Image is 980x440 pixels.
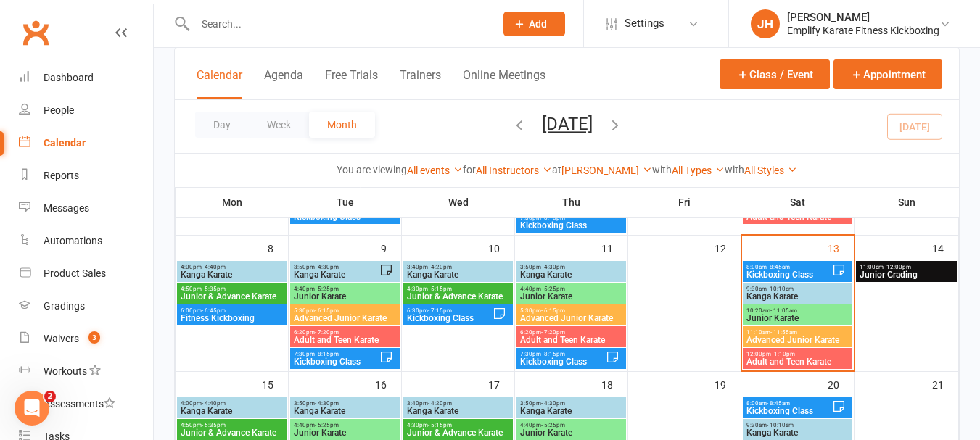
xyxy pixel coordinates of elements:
[293,422,397,428] span: 4:40pm
[541,264,565,270] span: - 4:30pm
[44,267,106,279] div: Product Sales
[672,165,725,176] a: All Types
[767,422,794,428] span: - 10:10am
[406,264,510,270] span: 3:40pm
[406,270,510,279] span: Kanga Karate
[652,164,672,175] strong: with
[746,428,849,437] span: Kanga Karate
[406,400,510,407] span: 3:40pm
[19,127,153,159] a: Calendar
[88,331,100,344] span: 3
[519,336,623,344] span: Adult and Teen Karate
[180,292,284,301] span: Junior & Advance Karate
[337,164,407,175] strong: You are viewing
[519,351,606,357] span: 7:30pm
[746,422,849,428] span: 9:30am
[293,351,379,357] span: 7:30pm
[463,164,476,175] strong: for
[771,351,795,357] span: - 1:10pm
[746,357,849,366] span: Adult and Teen Karate
[746,407,832,415] span: Kickboxing Class
[268,236,288,260] div: 8
[315,307,339,314] span: - 6:15pm
[180,264,284,270] span: 4:00pm
[375,372,401,396] div: 16
[519,422,623,428] span: 4:40pm
[561,165,652,176] a: [PERSON_NAME]
[751,9,780,38] div: JH
[541,400,565,407] span: - 4:30pm
[541,329,565,336] span: - 7:20pm
[519,270,623,279] span: Kanga Karate
[325,68,378,99] button: Free Trials
[541,422,565,428] span: - 5:25pm
[519,264,623,270] span: 3:50pm
[202,264,226,270] span: - 4:40pm
[519,314,623,323] span: Advanced Junior Karate
[293,400,397,407] span: 3:50pm
[746,400,832,407] span: 8:00am
[44,398,115,410] div: Assessments
[741,187,855,217] th: Sat
[746,286,849,292] span: 9:30am
[770,329,797,336] span: - 11:55am
[828,236,854,260] div: 13
[519,221,623,230] span: Kickboxing Class
[746,307,849,314] span: 10:20am
[720,59,830,89] button: Class / Event
[541,307,565,314] span: - 6:15pm
[19,323,153,355] a: Waivers 3
[19,355,153,388] a: Workouts
[406,286,510,292] span: 4:30pm
[859,270,954,279] span: Junior Grading
[725,164,744,175] strong: with
[428,400,452,407] span: - 4:20pm
[767,286,794,292] span: - 10:10am
[44,391,56,402] span: 2
[289,187,402,217] th: Tue
[180,307,284,314] span: 6:00pm
[191,14,485,34] input: Search...
[293,270,379,279] span: Kanga Karate
[428,286,452,292] span: - 5:15pm
[855,187,959,217] th: Sun
[44,300,85,312] div: Gradings
[180,314,284,323] span: Fitness Kickboxing
[519,292,623,301] span: Junior Karate
[381,236,401,260] div: 9
[15,391,49,426] iframe: Intercom live chat
[44,170,79,181] div: Reports
[406,314,493,323] span: Kickboxing Class
[519,407,623,415] span: Kanga Karate
[746,336,849,344] span: Advanced Junior Karate
[407,165,463,176] a: All events
[519,329,623,336] span: 6:20pm
[787,11,939,24] div: [PERSON_NAME]
[19,159,153,192] a: Reports
[932,236,958,260] div: 14
[828,372,854,396] div: 20
[541,351,565,357] span: - 8:15pm
[293,357,379,366] span: Kickboxing Class
[293,286,397,292] span: 4:40pm
[833,59,942,89] button: Appointment
[770,307,797,314] span: - 11:05am
[746,314,849,323] span: Junior Karate
[176,187,289,217] th: Mon
[746,270,832,279] span: Kickboxing Class
[180,400,284,407] span: 4:00pm
[17,14,54,51] a: Clubworx
[293,428,397,437] span: Junior Karate
[463,68,545,99] button: Online Meetings
[44,104,74,116] div: People
[859,264,954,270] span: 11:00am
[195,112,249,138] button: Day
[180,407,284,415] span: Kanga Karate
[519,428,623,437] span: Junior Karate
[787,24,939,37] div: Emplify Karate Fitness Kickboxing
[715,372,741,396] div: 19
[202,422,226,428] span: - 5:35pm
[406,422,510,428] span: 4:30pm
[293,329,397,336] span: 6:20pm
[625,7,664,40] span: Settings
